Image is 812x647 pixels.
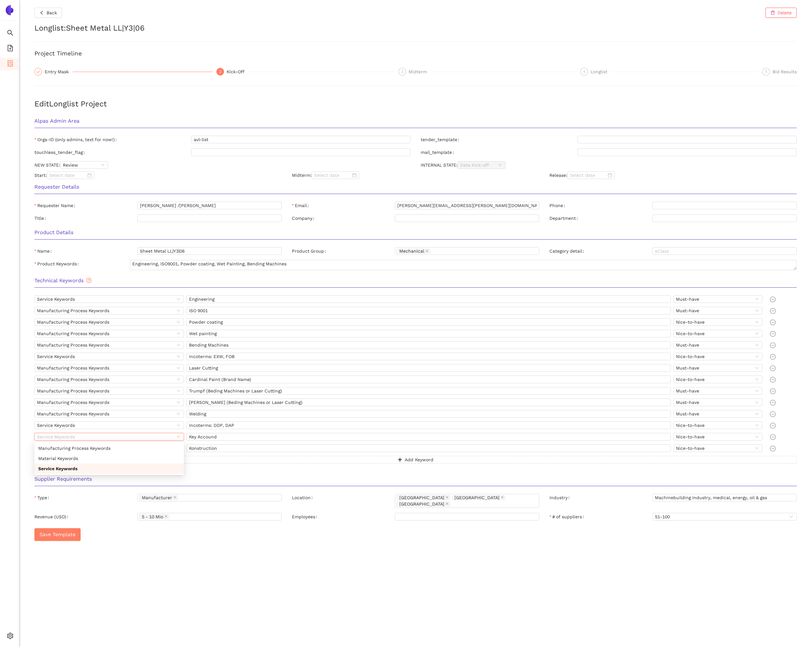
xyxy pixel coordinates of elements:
div: 2Kick-Off [216,68,395,75]
label: Requester Name [34,202,78,209]
span: Must-have [676,364,759,371]
span: search [7,27,13,40]
span: Manufacturer [142,495,172,500]
span: Manufacturing Process Keywords [37,330,181,337]
span: minus-circle [770,320,776,325]
input: Enter as many keywords as you like, seperated by a comma (,) [186,376,671,383]
input: Enter as many keywords as you like, seperated by a comma (,) [186,433,671,441]
span: [GEOGRAPHIC_DATA] [454,495,499,500]
input: Enter as many keywords as you like, seperated by a comma (,) [186,399,671,406]
span: 5 [765,69,767,74]
div: Release: [544,171,802,179]
span: 2 [219,69,221,74]
label: tender_template [421,136,462,143]
span: Nice-to-have [676,376,759,383]
button: leftBack [34,8,62,18]
label: Name [34,247,54,255]
span: Canada [396,495,450,500]
h2: Edit Longlist Project [34,99,797,110]
h3: Supplier Requirements [34,475,797,483]
div: Manufacturing Process Keywords [38,445,180,452]
span: check [36,70,40,74]
span: 5 - 10 Mio [142,514,163,519]
label: Phone [549,202,568,209]
span: minus-circle [770,342,776,348]
div: Longlist [591,68,611,75]
span: Manufacturing Process Keywords [37,376,181,383]
input: Select date [570,172,606,179]
img: Logo [4,5,15,15]
span: minus-circle [770,411,776,417]
input: touchless_tender_flag [191,148,410,156]
span: Nice-to-have [676,445,759,452]
label: Product Keywords [34,260,81,268]
div: INTERNAL STATE: [416,161,802,169]
div: Kick-Off [227,68,248,75]
input: Enter as many keywords as you like, seperated by a comma (,) [186,307,671,314]
span: minus-circle [770,434,776,440]
span: close [446,496,449,500]
div: Midterm: [287,171,544,179]
span: left [40,11,44,16]
span: setting [7,630,13,643]
div: Entry Mask [45,68,73,75]
span: Nice-to-have [676,330,759,337]
h3: Alpas Admin Area [34,117,797,125]
input: Enter as many keywords as you like, seperated by a comma (,) [186,421,671,429]
span: China [452,495,505,500]
div: Service Keywords [38,465,180,472]
span: Delete [778,9,792,16]
span: Must-have [676,341,759,349]
div: Material Keywords [34,453,184,464]
span: Manufacturing Process Keywords [37,341,181,349]
span: Nice-to-have [676,353,759,360]
button: plusAdd Keyword [34,456,797,464]
input: Enter as many keywords as you like, seperated by a comma (,) [186,318,671,326]
input: Enter as many keywords as you like, seperated by a comma (,) [186,330,671,337]
span: file-add [7,43,13,55]
span: Review [63,162,105,169]
label: Location [292,494,315,501]
span: Bid Results [772,69,797,74]
input: Phone [652,202,797,209]
span: Add Keyword [405,456,433,463]
span: close [173,496,177,500]
span: Must-have [676,387,759,394]
span: minus-circle [770,331,776,337]
span: 4 [583,69,585,74]
span: Manufacturing Process Keywords [37,399,181,406]
div: Service Keywords [34,464,184,474]
span: plus [398,457,402,463]
textarea: Product Keywords [130,260,797,270]
button: deleteDelete [765,8,797,18]
span: Must-have [676,399,759,406]
span: close [164,515,168,519]
input: Enter as many keywords as you like, seperated by a comma (,) [186,387,671,395]
span: close [425,249,429,253]
div: Manufacturing Process Keywords [34,443,184,453]
span: minus-circle [770,354,776,360]
input: Requester Name [137,202,282,209]
span: 51-100 [655,513,794,520]
span: Service Keywords [37,422,181,429]
span: Must-have [676,296,759,303]
label: Title [34,214,48,222]
input: Title [137,214,282,222]
span: Save Template [40,530,76,538]
span: Service Keywords [37,296,181,303]
span: Data Kick-off [460,162,503,169]
span: question-circle [84,278,91,283]
span: minus-circle [770,377,776,383]
label: Orga-ID (only admins, text for now!) [34,136,119,143]
button: Save Template [34,528,81,541]
div: NEW STATE: [29,161,416,169]
span: Manufacturing Process Keywords [37,410,181,417]
span: close [446,502,449,506]
span: Mechanical [396,248,430,254]
h3: Project Timeline [34,49,797,58]
input: Select date [314,172,351,179]
input: mail_template [577,148,797,156]
span: Service Keywords [37,353,181,360]
input: Email [395,202,539,209]
label: Revenue (USD) [34,513,71,521]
